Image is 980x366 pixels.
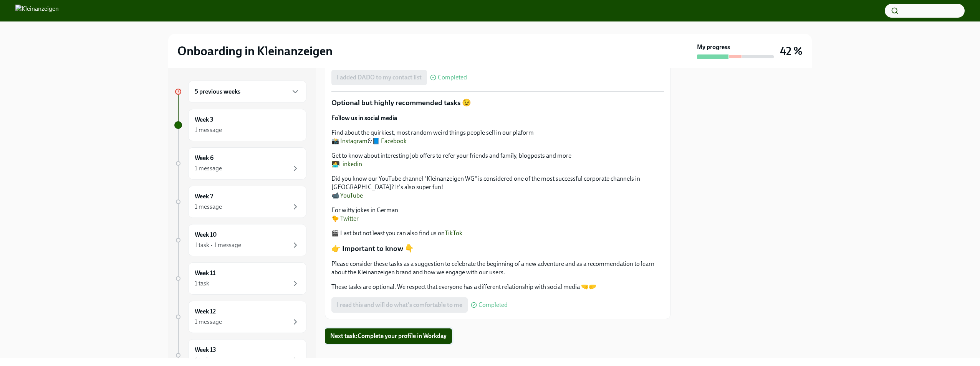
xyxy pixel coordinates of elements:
a: 🧑‍💻Linkedin [331,160,362,168]
span: Completed [478,302,508,308]
p: 👉 Important to know 👇 [331,244,664,254]
div: 1 message [195,203,222,211]
a: 📸 Instagram [331,137,367,145]
a: 🐤 Twitter [331,215,359,222]
h6: Week 7 [195,192,213,201]
strong: My progress [697,43,730,51]
div: 1 message [195,164,222,173]
span: Completed [438,74,467,81]
div: 1 message [195,318,222,326]
h6: 5 previous weeks [195,87,240,96]
a: TikTok [445,229,462,237]
p: Optional but highly recommended tasks 😉 [331,98,664,108]
p: 🎬 Last but not least you can also find us on [331,229,664,237]
p: Get to know about interesting job offers to refer your friends and family, blogposts and more [331,152,664,168]
a: Week 61 message [174,147,306,180]
a: Week 121 message [174,301,306,333]
a: 📘 Facebook [372,137,407,145]
a: 📹 YouTube [331,192,363,199]
span: Next task : Complete your profile in Workday [330,332,447,340]
h6: Week 6 [195,154,214,162]
h6: Week 12 [195,307,216,316]
h6: Week 13 [195,346,216,354]
div: 1 task [195,279,209,288]
button: Next task:Complete your profile in Workday [325,328,452,344]
p: Please consider these tasks as a suggestion to celebrate the beginning of a new adventure and as ... [331,260,664,277]
h2: Onboarding in Kleinanzeigen [177,43,333,59]
div: 1 task • 1 message [195,241,241,249]
a: Week 111 task [174,262,306,295]
h3: 42 % [780,44,803,58]
div: 1 message [195,126,222,134]
h6: Week 3 [195,115,214,124]
p: Find about the quirkiest, most random weird things people sell in our plaform & [331,129,664,145]
a: Week 31 message [174,109,306,141]
h6: Week 10 [195,231,217,239]
p: Did you know our YouTube channel "Kleinanzeigen WG" is considered one of the most successful corp... [331,175,664,200]
div: 5 previous weeks [188,81,306,103]
p: For witty jokes in German [331,206,664,223]
strong: Follow us in social media [331,114,397,122]
h6: Week 11 [195,269,215,277]
div: 1 task [195,356,209,364]
a: Week 71 message [174,186,306,218]
img: Kleinanzeigen [15,5,59,17]
p: These tasks are optional. We respect that everyone has a different relationship with social media 🤜🤛 [331,283,664,291]
a: Week 101 task • 1 message [174,224,306,256]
